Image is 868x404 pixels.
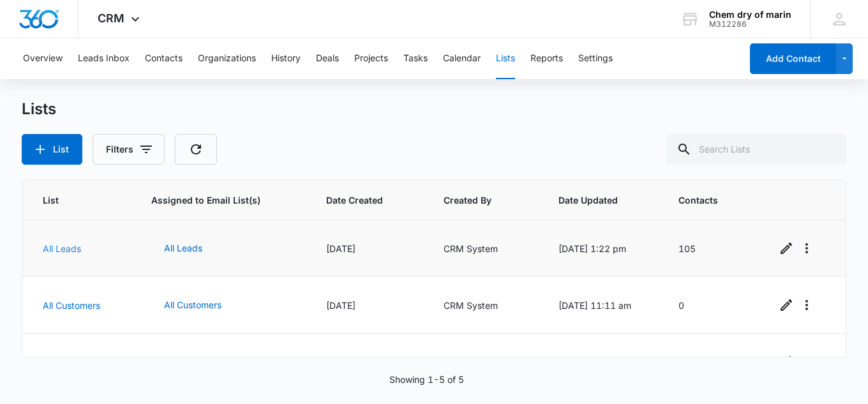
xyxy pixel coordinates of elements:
[428,220,543,277] td: CRM System
[709,20,791,29] div: account id
[98,11,124,25] span: CRM
[22,100,56,119] h1: Lists
[797,352,817,372] button: Overflow Menu
[151,193,277,207] span: Assigned to Email List(s)
[444,193,509,207] span: Created By
[326,299,412,312] div: [DATE]
[151,347,270,377] button: - Assign to Email List -
[558,193,629,207] span: Date Updated
[666,134,846,165] input: Search Lists
[271,38,301,79] button: History
[663,334,761,391] td: 319
[750,43,836,74] button: Add Contact
[354,38,388,79] button: Projects
[326,242,412,255] div: [DATE]
[43,357,93,368] a: All Contacts
[326,355,412,369] div: [DATE]
[678,193,728,207] span: Contacts
[151,290,234,320] button: All Customers
[663,220,761,277] td: 105
[43,243,81,254] a: All Leads
[776,295,797,315] a: Edit
[145,38,183,79] button: Contacts
[78,38,130,79] button: Leads Inbox
[558,355,648,369] div: [DATE] 1:55 pm
[43,193,102,207] span: List
[776,352,797,372] a: Edit
[93,134,165,165] button: Filters
[443,38,481,79] button: Calendar
[776,238,797,258] a: Edit
[530,38,563,79] button: Reports
[663,277,761,334] td: 0
[578,38,613,79] button: Settings
[316,38,339,79] button: Deals
[43,300,100,311] a: All Customers
[797,295,817,315] button: Overflow Menu
[558,242,648,255] div: [DATE] 1:22 pm
[389,373,464,386] p: Showing 1-5 of 5
[23,38,63,79] button: Overview
[558,299,648,312] div: [DATE] 11:11 am
[22,134,82,165] button: List
[326,193,394,207] span: Date Created
[428,277,543,334] td: CRM System
[496,38,515,79] button: Lists
[797,238,817,258] button: Overflow Menu
[428,334,543,391] td: CRM System
[151,233,215,264] button: All Leads
[403,38,428,79] button: Tasks
[198,38,256,79] button: Organizations
[709,10,791,20] div: account name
